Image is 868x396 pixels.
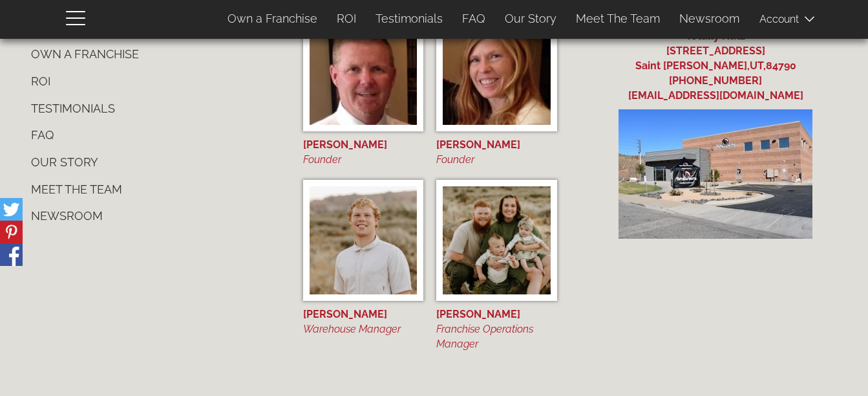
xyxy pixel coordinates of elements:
a: [PHONE_NUMBER] [669,74,762,87]
a: FAQ [452,5,495,32]
a: Newsroom [21,203,284,230]
a: FAQ [21,122,284,149]
div: [PERSON_NAME] [303,307,424,322]
div: [PERSON_NAME] [436,138,557,153]
a: Miles [PERSON_NAME] Franchise Operations Manager [436,180,557,351]
a: [STREET_ADDRESS] Saint [PERSON_NAME],UT,84790 [584,44,847,72]
div: [STREET_ADDRESS] [584,44,847,59]
a: Yvette Barker [PERSON_NAME] Founder [436,10,557,167]
a: Testimonials [366,5,452,32]
a: ROI [327,5,366,32]
a: Our Story [495,5,566,32]
a: [EMAIL_ADDRESS][DOMAIN_NAME] [628,89,803,102]
img: Matt Barker [310,17,418,125]
a: Newsroom [670,5,749,32]
a: Own a Franchise [218,5,327,32]
a: Our Story [21,149,284,176]
span: Saint [PERSON_NAME] [635,60,747,72]
a: Dawson Barker [PERSON_NAME] Warehouse Manager [303,180,424,336]
img: Miles [443,186,551,294]
img: Dawson Barker [310,186,418,294]
a: Testimonials [21,95,284,122]
div: Warehouse Manager [303,322,424,337]
div: Founder [303,153,424,168]
a: Meet The Team [21,176,284,203]
div: Franchise Operations Manager [436,322,557,352]
a: Meet The Team [566,5,670,32]
div: [PERSON_NAME] [303,138,424,153]
img: Totally Nutz Building [619,109,812,239]
a: ROI [21,68,284,95]
div: [PERSON_NAME] [436,307,557,322]
div: Founder [436,153,557,168]
img: Yvette Barker [443,17,551,125]
a: Own a Franchise [21,41,284,68]
span: 84790 [766,60,796,72]
a: Matt Barker [PERSON_NAME] Founder [303,10,424,167]
span: UT [750,60,763,72]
